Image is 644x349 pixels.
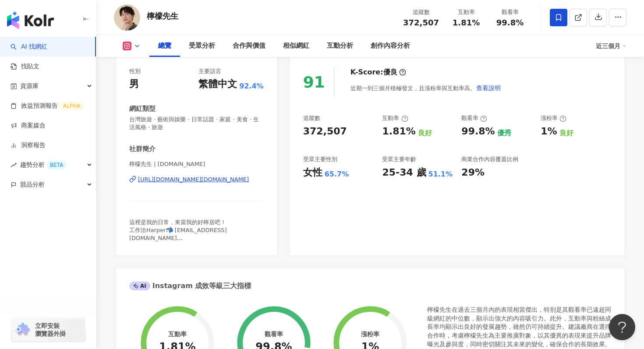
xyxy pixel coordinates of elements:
[20,76,39,96] span: 資源庫
[129,176,264,183] a: [URL][DOMAIN_NAME][DOMAIN_NAME]
[403,8,439,17] div: 追蹤數
[361,331,379,338] div: 漲粉率
[129,160,264,168] span: 檸檬先生 | [DOMAIN_NAME]
[11,318,85,342] a: chrome extension立即安裝 瀏覽器外掛
[428,169,453,179] div: 51.1%
[147,11,178,21] div: 檸檬先生
[461,125,495,138] div: 99.8%
[233,41,265,51] div: 合作與價值
[265,331,283,338] div: 觀看率
[418,128,432,138] div: 良好
[46,161,67,169] div: BETA
[461,114,487,122] div: 觀看率
[198,67,221,75] div: 主要語言
[382,114,408,122] div: 互動率
[303,114,320,122] div: 追蹤數
[11,62,39,71] a: 找貼文
[541,125,557,138] div: 1%
[371,41,410,51] div: 創作內容分析
[158,41,171,51] div: 總覽
[14,323,31,337] img: chrome extension
[559,128,573,138] div: 良好
[239,81,264,91] span: 92.4%
[303,155,337,163] div: 受眾主要性別
[11,102,84,110] a: 效益預測報告ALPHA
[7,11,54,29] img: logo
[350,67,406,77] div: K-Score :
[129,282,150,290] div: AI
[283,41,309,51] div: 相似網紅
[596,39,626,53] div: 近三個月
[382,166,426,180] div: 25-34 歲
[449,8,483,17] div: 互動率
[609,314,635,340] iframe: Help Scout Beacon - Open
[129,116,264,131] span: 台灣旅遊 · 藝術與娛樂 · 日常話題 · 家庭 · 美食 · 生活風格 · 旅遊
[382,155,416,163] div: 受眾主要年齡
[198,78,237,91] div: 繁體中文
[350,79,501,97] div: 近期一到三個月積極發文，且漲粉率與互動率高。
[327,41,353,51] div: 互動分析
[303,125,347,138] div: 372,507
[325,169,349,179] div: 65.7%
[114,4,140,31] img: KOL Avatar
[382,125,415,138] div: 1.81%
[427,306,611,349] div: 檸檬先生在過去三個月內的表現相當傑出，特別是其觀看率已遠超同級網紅的中位數，顯示出強大的內容吸引力。此外，互動率與粉絲成長率均顯示出良好的發展趨勢，雖然仍可持續提升。建議廠商在選擇合作時，考慮檸...
[541,114,566,122] div: 漲粉率
[476,85,501,92] span: 查看說明
[189,41,215,51] div: 受眾分析
[497,128,511,138] div: 優秀
[11,121,46,130] a: 商案媒合
[20,175,45,194] span: 競品分析
[453,18,480,27] span: 1.81%
[303,166,322,180] div: 女性
[11,162,17,168] span: rise
[129,145,156,154] div: 社群簡介
[168,331,187,338] div: 互動率
[476,79,501,97] button: 查看說明
[129,67,141,75] div: 性別
[493,8,527,17] div: 觀看率
[20,155,67,175] span: 趨勢分析
[129,281,251,291] div: Instagram 成效等級三大指標
[461,166,485,180] div: 29%
[11,42,47,51] a: searchAI 找網紅
[461,155,518,163] div: 商業合作內容覆蓋比例
[129,219,248,250] span: 這裡是我的日常，來當我的好檸居吧！ 工作洽Harper📬 [EMAIL_ADDRESS][DOMAIN_NAME] 💍@[DOMAIN_NAME] 🐈@oli_lemon.subin
[138,176,249,183] div: [URL][DOMAIN_NAME][DOMAIN_NAME]
[11,141,46,150] a: 洞察報告
[303,73,325,91] div: 91
[35,322,66,338] span: 立即安裝 瀏覽器外掛
[129,78,139,91] div: 男
[383,67,397,77] div: 優良
[129,104,156,113] div: 網紅類型
[496,18,524,27] span: 99.8%
[403,18,439,27] span: 372,507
